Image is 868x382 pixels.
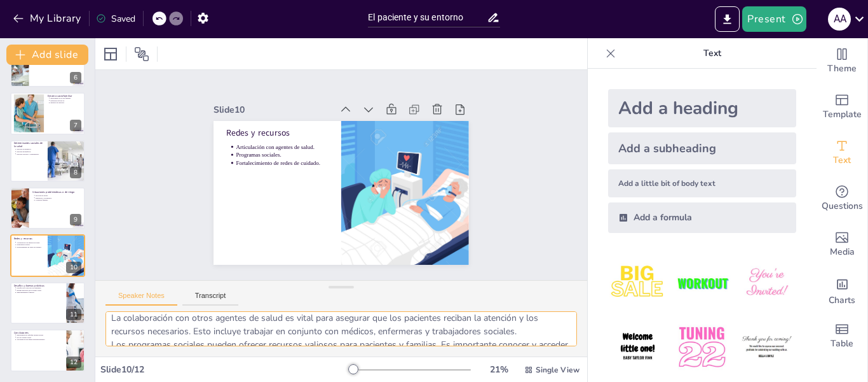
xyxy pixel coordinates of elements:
div: Layout [100,44,121,64]
button: Transcript [182,292,239,306]
p: Buenas prácticas en el trabajo social. [17,289,62,292]
p: Redes y recursos [14,236,44,240]
p: Violencia familiar. [36,199,81,202]
div: Add a heading [608,89,796,127]
div: Add text boxes [817,130,867,176]
div: 12 [66,357,81,368]
p: Empoderamiento familiar. [17,292,62,294]
p: Programas sociales. [17,243,44,246]
button: My Library [10,8,86,29]
p: Factores sociales y comunitarios. [17,153,44,155]
img: 6.jpeg [737,318,796,377]
img: 1.jpeg [608,253,667,313]
img: 5.jpeg [672,318,731,377]
div: 7 [70,120,81,131]
div: Add ready made slides [817,84,867,130]
button: Present [742,6,806,32]
div: Slide 10 [249,57,362,117]
div: Slide 10 / 12 [100,364,349,376]
p: Fortalecimiento de redes de cuidado. [17,246,44,248]
p: Fortalecimiento de redes de cuidado. [248,117,336,162]
span: Theme [827,62,857,76]
div: Add a subheading [608,132,796,164]
img: 4.jpeg [608,318,667,377]
p: Situaciones problemáticas o de riesgo [32,190,81,194]
div: 21 % [484,364,514,376]
button: A A [828,6,851,32]
p: Importancia de la red familiar. [50,97,81,100]
p: Articulación con agentes de salud. [17,241,44,243]
input: Insert title [368,8,487,27]
div: Add images, graphics, shapes or video [817,222,867,267]
p: Impacto del entorno. [50,102,81,104]
img: 3.jpeg [737,253,796,313]
p: Factores geográficos. [17,150,44,153]
p: Factores de riesgo. [36,194,81,197]
div: Add a formula [608,202,796,233]
div: 6 [70,72,81,83]
div: 6 [10,45,85,87]
p: Rol del trabajo social. [17,336,62,339]
p: Text [621,38,804,69]
div: 9 [10,187,85,229]
p: Conclusiones [14,331,63,335]
p: Importancia del enfoque biopsicosocial. [17,334,62,337]
button: Add slide [6,45,88,65]
button: Speaker Notes [105,292,177,306]
img: 2.jpeg [672,253,731,313]
p: Redes y recursos [251,84,349,137]
div: 9 [70,214,81,225]
span: Single View [536,365,580,375]
div: 11 [66,309,81,320]
span: Media [830,245,855,259]
div: 7 [10,92,85,134]
div: Add charts and graphs [817,267,867,313]
p: Factores económicos. [17,148,44,150]
p: Referentes afectivos. [50,99,81,102]
p: Migración y su impacto. [36,197,81,199]
p: Desafíos y buenas prácticas [14,284,63,288]
span: Text [833,153,851,167]
div: 10 [66,262,81,273]
div: Saved [96,13,135,25]
span: Table [831,337,853,351]
div: Add a table [817,313,867,359]
p: Desafíos en el proceso de trasplante. [17,286,62,289]
textarea: La colaboración con otros agentes de salud es vital para asegurar que los pacientes reciban la at... [105,311,577,346]
p: Entorno socio-familiar [48,94,81,98]
button: Export to PowerPoint [715,6,740,32]
p: Articulación con agentes de salud. [255,103,342,148]
div: A A [828,8,851,31]
span: Charts [829,294,855,308]
div: 12 [10,329,85,371]
span: Position [134,46,149,62]
p: Determinantes sociales de la salud [14,141,44,148]
p: Programas sociales. [252,110,339,155]
div: Add a little bit of body text [608,169,796,197]
div: 8 [10,140,85,182]
div: Get real-time input from your audience [817,176,867,222]
div: 8 [70,167,81,178]
div: 10 [10,234,85,276]
p: Necesidad de un equipo interdisciplinario. [17,339,62,341]
div: 11 [10,282,85,324]
div: Change the overall theme [817,38,867,84]
span: Template [823,108,862,122]
span: Questions [822,199,863,213]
